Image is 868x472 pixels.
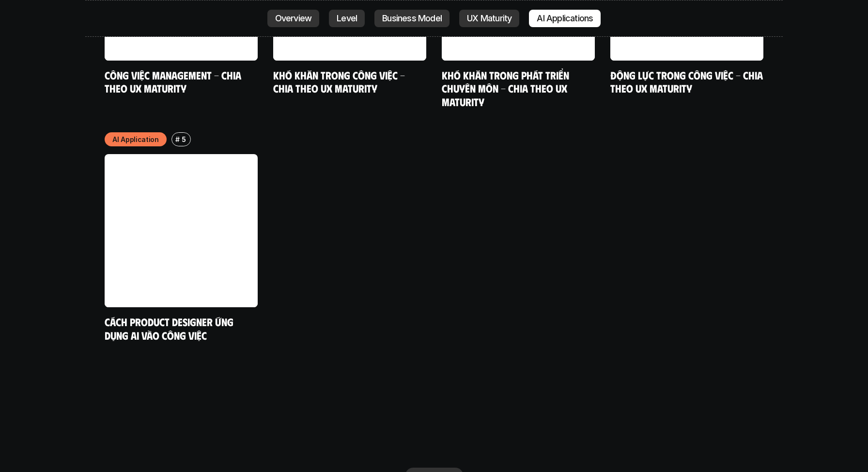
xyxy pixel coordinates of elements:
[175,136,180,143] h6: #
[105,315,236,342] a: Cách Product Designer ứng dụng AI vào công việc
[273,68,407,95] a: Khó khăn trong công việc - Chia theo UX Maturity
[442,68,572,108] a: Khó khăn trong phát triển chuyên môn - Chia theo UX Maturity
[112,134,159,144] p: AI Application
[182,134,186,144] p: 5
[105,68,244,95] a: Công việc Management - Chia theo UX maturity
[610,68,765,95] a: Động lực trong công việc - Chia theo UX Maturity
[267,10,320,27] a: Overview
